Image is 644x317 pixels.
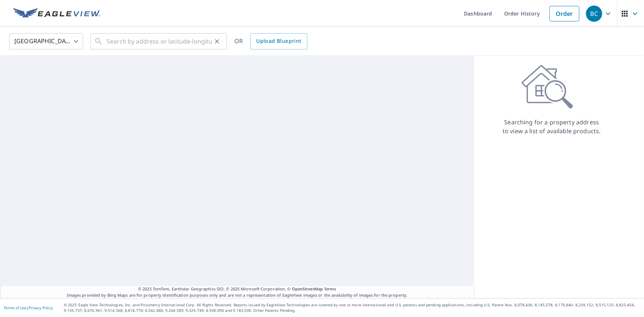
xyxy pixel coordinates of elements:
[324,286,336,292] a: Terms
[550,6,579,21] a: Order
[256,37,301,46] span: Upload Blueprint
[292,286,323,292] a: OpenStreetMap
[107,31,212,52] input: Search by address or latitude-longitude
[212,36,222,46] button: Clear
[13,8,100,19] img: EV Logo
[250,33,307,49] a: Upload Blueprint
[138,286,336,292] span: © 2025 TomTom, Earthstar Geographics SIO, © 2025 Microsoft Corporation, ©
[4,306,53,310] p: |
[29,305,53,310] a: Privacy Policy
[4,305,27,310] a: Terms of Use
[586,6,602,22] div: BC
[64,302,640,313] p: © 2025 Eagle View Technologies, Inc. and Pictometry International Corp. All Rights Reserved. Repo...
[9,31,83,52] div: [GEOGRAPHIC_DATA]
[234,33,307,49] div: OR
[502,118,601,135] p: Searching for a property address to view a list of available products.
